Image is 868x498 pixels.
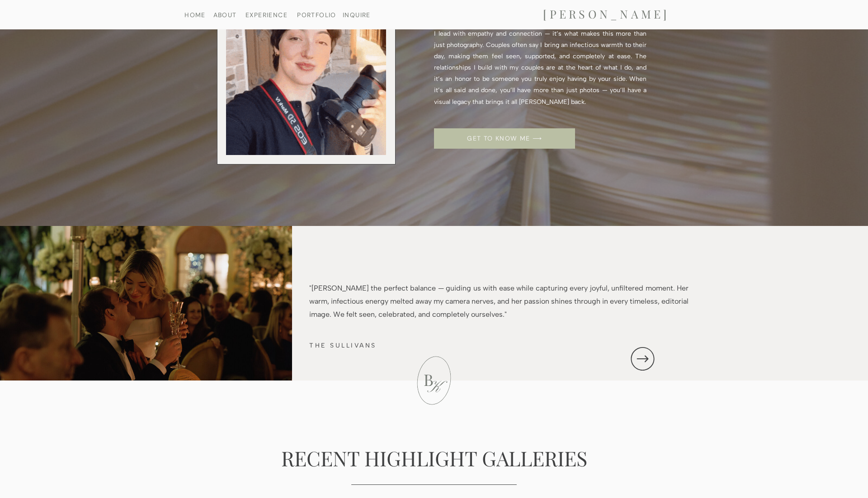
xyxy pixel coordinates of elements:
[427,379,444,399] h1: K
[243,12,290,18] a: EXPERIENCE
[202,12,248,18] a: ABOUT
[340,12,373,18] a: INQUIRE
[276,446,592,472] h2: RECENT HIGHLIGHT GALLERIES
[457,135,552,142] a: GET TO KNOW ME ⟶
[172,12,218,18] a: HOME
[309,282,689,324] h2: "[PERSON_NAME] the perfect balance — guiding us with ease while capturing every joyful, unfiltere...
[293,12,340,18] a: PORTFOLIO
[420,370,437,385] h2: B
[515,7,697,22] a: [PERSON_NAME]
[309,340,454,350] h3: THE SULLIVANS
